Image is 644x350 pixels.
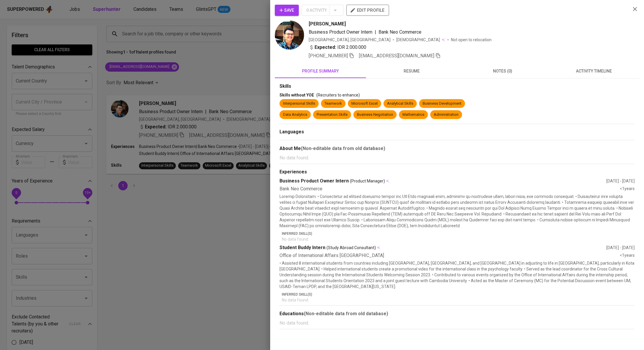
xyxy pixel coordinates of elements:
div: Teamwork [324,101,342,106]
span: [PHONE_NUMBER] [309,53,348,58]
p: No data found. [282,236,635,242]
span: [DEMOGRAPHIC_DATA] [396,37,441,43]
span: (Product Manager) [350,178,385,184]
div: Office of International Affairs [GEOGRAPHIC_DATA] [280,252,620,259]
div: Languages [280,129,635,135]
div: Business Negotiation [357,112,393,118]
div: About Me [280,145,635,152]
img: b69230ff5487f6957e68a1f1c4d79ff5.jpg [275,20,304,50]
span: [PERSON_NAME] [309,20,346,27]
div: [GEOGRAPHIC_DATA], [GEOGRAPHIC_DATA] [309,37,390,43]
p: No data found. [280,320,635,327]
div: IDR 2.000.000 [309,44,366,51]
div: [DATE] - [DATE] [606,178,635,184]
span: Save [280,7,294,14]
span: Bank Neo Commerce [379,29,421,35]
a: edit profile [346,8,389,12]
span: profile summary [278,68,362,75]
button: edit profile [346,5,389,16]
button: Save [275,5,299,16]
b: (Non-editable data from old database) [301,146,385,151]
span: (Recruiters to enhance) [316,93,360,97]
div: Business Product Owner Intern [280,178,606,185]
div: Experiences [280,169,635,175]
span: | [375,29,376,36]
span: notes (0) [461,68,545,75]
span: Skills without YOE [280,93,314,97]
div: [DATE] - [DATE] [606,245,635,251]
p: No data found. [282,297,635,303]
span: (Study Abroad Consultant) [327,245,376,251]
p: No data found. [280,154,635,161]
p: Loremip Dolorsitam: • Consectetur ad elitsed doeiusmo tempor inc Utl Etdo magnaali enim, adminimv... [280,194,635,229]
div: Microsoft Excel [351,101,378,106]
div: Educations [280,310,635,317]
p: Inferred Skill(s) [282,292,635,297]
span: resume [369,68,454,75]
div: Skills [280,83,635,90]
p: Not open to relocation [451,37,492,43]
div: Analytical Skills [387,101,413,106]
div: Data Analytics [283,112,307,118]
p: Inferred Skill(s) [282,231,635,236]
div: Presentation Skills [317,112,348,118]
span: Business Product Owner Intern [309,29,372,35]
b: Expected: [315,44,336,51]
div: <1 years [620,252,635,259]
div: Student Buddy Intern [280,244,606,251]
div: <1 years [620,186,635,192]
span: edit profile [351,6,384,14]
span: [EMAIL_ADDRESS][DOMAIN_NAME] [359,53,434,58]
div: Business Development [423,101,461,106]
div: Mathematics [402,112,424,118]
p: • Assisted 8 international students from countries including [GEOGRAPHIC_DATA], [GEOGRAPHIC_DATA]... [280,260,635,289]
b: (Non-editable data from old database) [304,311,388,316]
div: Administration [434,112,459,118]
div: Interpersonal Skills [283,101,315,106]
div: Bank Neo Commerce [280,186,620,192]
span: activity timeline [552,68,636,75]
